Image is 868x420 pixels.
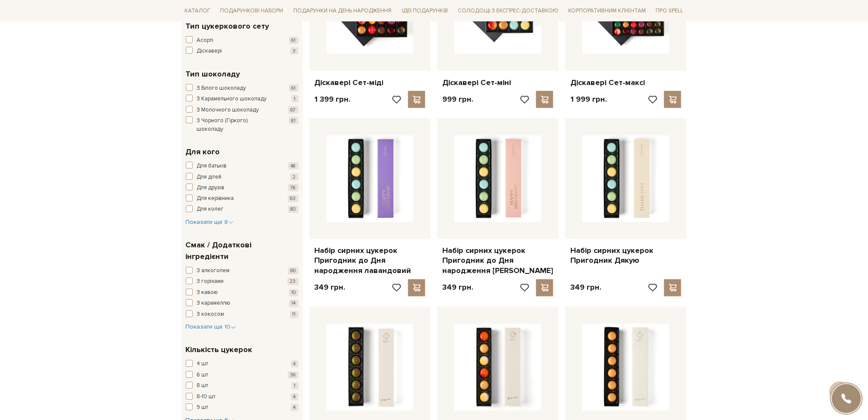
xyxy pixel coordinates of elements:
[186,146,220,158] span: Для кого
[315,246,426,276] a: Набір сирних цукерок Пригодник до Дня народження лавандовий
[289,300,298,307] span: 14
[186,371,298,380] button: 6 шт 36
[570,94,607,104] p: 1 999 грн.
[186,323,236,332] button: Показати ще 10
[197,173,222,182] span: Для дітей
[291,361,298,368] span: 4
[186,206,298,214] button: Для колег 80
[186,300,298,308] button: З карамеллю 14
[442,283,473,293] p: 349 грн.
[186,382,298,391] button: 8 шт 1
[570,283,601,293] p: 349 грн.
[288,195,298,203] span: 63
[442,78,553,88] a: Діскавері Сет-міні
[197,382,209,391] span: 8 шт
[442,94,473,104] p: 999 грн.
[186,95,298,103] button: З Карамельного шоколаду 1
[197,184,225,192] span: Для друзів
[570,246,681,266] a: Набір сирних цукерок Пригодник Дякую
[186,360,298,369] button: 4 шт 4
[186,195,298,203] button: Для керівника 63
[197,404,209,412] span: 9 шт
[292,382,298,390] span: 1
[652,4,686,18] span: Про Spell
[186,240,296,263] span: Смак / Додаткові інгредієнти
[290,4,395,18] span: Подарунки на День народження
[288,372,298,379] span: 36
[288,267,298,275] span: 60
[290,311,298,318] span: 11
[197,117,275,133] span: З Чорного (Гіркого) шоколаду
[186,218,233,227] button: Показати ще 8
[186,184,298,192] button: Для друзів 78
[186,68,240,80] span: Тип шоколаду
[288,206,298,213] span: 80
[288,184,298,191] span: 78
[197,47,222,56] span: Діскавері
[197,206,224,214] span: Для колег
[197,360,209,369] span: 4 шт
[291,404,298,411] span: 4
[570,78,681,88] a: Діскавері Сет-максі
[186,173,298,182] button: Для дітей 2
[186,267,298,276] button: З алкоголем 60
[315,94,351,104] p: 1 399 грн.
[197,84,246,93] span: З Білого шоколаду
[197,195,234,203] span: Для керівника
[186,117,298,133] button: З Чорного (Гіркого) шоколаду 81
[197,371,209,380] span: 6 шт
[197,95,267,103] span: З Карамельного шоколаду
[186,323,236,331] span: Показати ще 10
[288,162,298,170] span: 48
[289,85,298,92] span: 61
[197,278,224,286] span: З горіхами
[186,36,298,45] button: Асорті 61
[197,162,227,170] span: Для батьків
[186,21,269,32] span: Тип цукеркового сету
[290,47,298,55] span: 3
[197,300,231,308] span: З карамеллю
[287,278,298,285] span: 23
[197,106,259,115] span: З Молочного шоколаду
[315,283,346,293] p: 349 грн.
[186,219,233,226] span: Показати ще 8
[186,404,298,412] button: 9 шт 4
[186,84,298,93] button: З Білого шоколаду 61
[217,4,287,18] span: Подарункові набори
[197,311,224,319] span: З кокосом
[186,47,298,56] button: Діскавері 3
[290,173,298,181] span: 2
[197,289,218,297] span: З кавою
[291,394,298,401] span: 4
[186,289,298,297] button: З кавою 10
[197,267,230,276] span: З алкоголем
[565,3,649,18] a: Корпоративним клієнтам
[186,344,253,356] span: Кількість цукерок
[289,289,298,297] span: 10
[289,117,298,124] span: 81
[197,393,216,402] span: 8-10 шт
[186,393,298,402] button: 8-10 шт 4
[398,4,451,18] span: Ідеї подарунків
[182,4,214,18] span: Каталог
[289,37,298,44] span: 61
[442,246,553,276] a: Набір сирних цукерок Пригодник до Дня народження [PERSON_NAME]
[186,162,298,170] button: Для батьків 48
[186,278,298,286] button: З горіхами 23
[197,36,214,45] span: Асорті
[186,106,298,115] button: З Молочного шоколаду 67
[292,95,298,103] span: 1
[186,311,298,319] button: З кокосом 11
[454,3,562,18] a: Солодощі з експрес-доставкою
[288,106,298,114] span: 67
[315,78,426,88] a: Діскавері Сет-міді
